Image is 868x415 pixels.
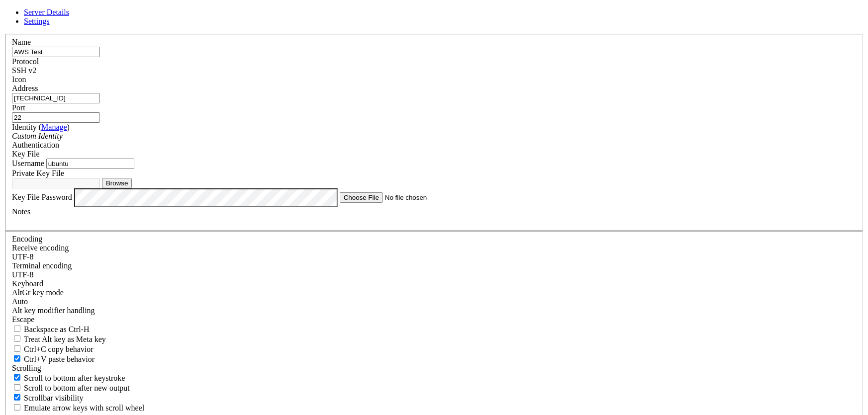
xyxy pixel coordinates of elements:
label: Key File Password [12,193,72,201]
label: Protocol [12,57,39,66]
a: Settings [24,17,50,25]
label: Name [12,38,31,46]
input: Scroll to bottom after new output [14,384,20,391]
input: Server Name [12,47,100,57]
input: Ctrl+V paste behavior [14,355,20,362]
span: Ctrl+V paste behavior [24,355,95,363]
label: Ctrl-C copies if true, send ^C to host if false. Ctrl-Shift-C sends ^C to host if true, copies if... [12,345,94,353]
div: Key File [12,150,856,159]
label: Set the expected encoding for data received from the host. If the encodings do not match, visual ... [12,244,69,252]
input: Emulate arrow keys with scroll wheel [14,404,20,411]
span: Scroll to bottom after new output [24,384,130,392]
span: Treat Alt key as Meta key [24,335,106,343]
label: Scroll to bottom after new output. [12,384,130,392]
span: Scrollbar visibility [24,394,84,402]
label: The vertical scrollbar mode. [12,394,84,402]
div: UTF-8 [12,252,856,261]
div: UTF-8 [12,270,856,279]
label: Address [12,84,38,92]
label: Whether the Alt key acts as a Meta key or as a distinct Alt key. [12,335,106,343]
div: SSH v2 [12,66,856,75]
div: Custom Identity [12,132,856,141]
label: Authentication [12,141,59,149]
label: Private Key File [12,169,64,177]
span: Key File [12,150,40,158]
label: Encoding [12,235,42,243]
input: Scroll to bottom after keystroke [14,374,20,381]
span: Scroll to bottom after keystroke [24,374,125,382]
span: Emulate arrow keys with scroll wheel [24,404,144,412]
label: Port [12,103,25,112]
button: Browse [102,178,132,188]
span: UTF-8 [12,270,34,279]
span: Auto [12,297,28,306]
span: Escape [12,315,34,324]
input: Login Username [46,159,134,169]
label: Identity [12,123,70,131]
input: Port Number [12,112,100,123]
label: Scrolling [12,364,41,372]
label: Whether to scroll to the bottom on any keystroke. [12,374,125,382]
input: Backspace as Ctrl-H [14,326,20,332]
label: If true, the backspace should send BS ('\x08', aka ^H). Otherwise the backspace key should send '... [12,325,90,333]
input: Scrollbar visibility [14,394,20,401]
label: Ctrl+V pastes if true, sends ^V to host if false. Ctrl+Shift+V sends ^V to host if true, pastes i... [12,355,95,363]
label: Keyboard [12,279,43,288]
a: Manage [41,123,67,131]
label: The default terminal encoding. ISO-2022 enables character map translations (like graphics maps). ... [12,261,72,270]
div: Escape [12,315,856,324]
span: Backspace as Ctrl-H [24,325,90,333]
div: Auto [12,297,856,306]
label: Username [12,159,44,167]
label: Icon [12,75,26,83]
label: Controls how the Alt key is handled. Escape: Send an ESC prefix. 8-Bit: Add 128 to the typed char... [12,306,95,315]
label: Notes [12,207,30,216]
a: Server Details [24,8,69,16]
label: Set the expected encoding for data received from the host. If the encodings do not match, visual ... [12,288,64,297]
span: SSH v2 [12,66,36,75]
i: Custom Identity [12,132,63,140]
input: Treat Alt key as Meta key [14,335,20,342]
label: When using the alternative screen buffer, and DECCKM (Application Cursor Keys) is active, mouse w... [12,404,144,412]
span: ( ) [39,123,70,131]
input: Ctrl+C copy behavior [14,345,20,352]
input: Host Name or IP [12,93,100,103]
span: UTF-8 [12,252,34,261]
span: Ctrl+C copy behavior [24,345,94,353]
